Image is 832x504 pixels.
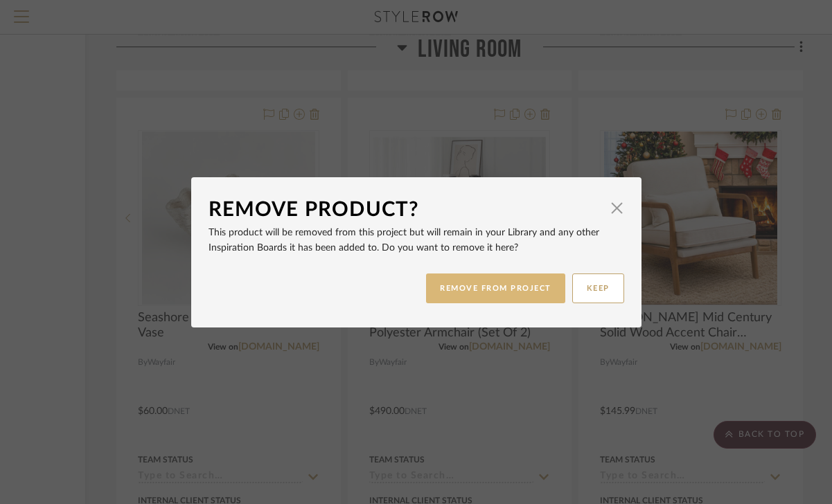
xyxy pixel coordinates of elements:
[426,273,565,303] button: REMOVE FROM PROJECT
[209,225,624,255] p: This product will be removed from this project but will remain in your Library and any other Insp...
[603,195,631,222] button: Close
[209,195,603,225] div: Remove Product?
[209,195,624,225] dialog-header: Remove Product?
[572,273,624,303] button: KEEP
